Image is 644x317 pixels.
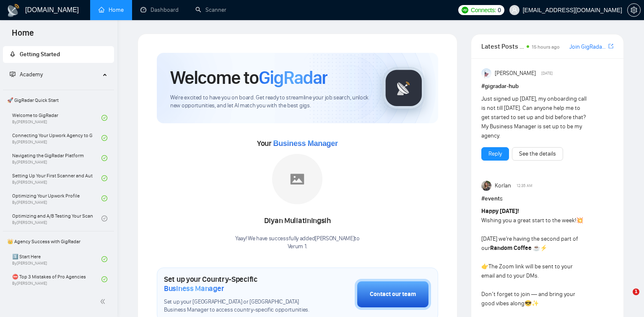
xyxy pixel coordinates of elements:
button: Reply [481,147,509,161]
a: setting [627,7,641,13]
img: gigradar-logo.png [383,67,425,109]
a: searchScanner [195,6,226,13]
span: Academy [10,71,43,78]
li: Getting Started [3,46,114,63]
span: check-circle [101,276,107,282]
span: 💥 [576,217,583,224]
div: Contact our team [370,290,416,299]
strong: Random Coffee [490,244,532,252]
span: Connects: [471,5,496,15]
span: 🚀 GigRadar Quick Start [4,92,113,109]
span: GigRadar [259,66,327,89]
img: Anisuzzaman Khan [481,68,491,78]
span: export [608,43,613,49]
span: check-circle [101,155,107,161]
span: Korlan [495,181,511,190]
img: logo [7,4,20,17]
span: setting [628,7,640,13]
button: setting [627,3,641,17]
span: check-circle [101,115,107,121]
span: user [512,7,517,13]
span: 1 [633,288,639,295]
a: Welcome to GigRadarBy[PERSON_NAME] [12,109,101,127]
span: check-circle [101,256,107,262]
a: homeHome [99,6,124,13]
span: [DATE] [541,70,553,77]
a: ⛔ Top 3 Mistakes of Pro AgenciesBy[PERSON_NAME] [12,270,101,288]
span: fund-projection-screen [10,71,16,77]
a: Setting Up Your First Scanner and Auto-BidderBy[PERSON_NAME] [12,169,101,187]
button: Contact our team [355,279,431,310]
span: check-circle [101,216,107,221]
span: 👉 [481,263,488,270]
span: ⚡ [540,244,547,252]
span: Your [257,139,338,148]
a: Reply [488,149,502,158]
span: 15 hours ago [532,44,560,50]
span: Getting Started [20,51,60,58]
span: check-circle [101,135,107,141]
span: 12:35 AM [517,182,532,190]
span: double-left [100,297,108,306]
a: Connecting Your Upwork Agency to GigRadarBy[PERSON_NAME] [12,129,101,147]
span: Set up your [GEOGRAPHIC_DATA] or [GEOGRAPHIC_DATA] Business Manager to access country-specific op... [164,298,313,314]
img: upwork-logo.png [462,7,468,13]
a: Optimizing Your Upwork ProfileBy[PERSON_NAME] [12,189,101,208]
a: dashboardDashboard [140,6,179,13]
span: check-circle [101,175,107,181]
h1: Welcome to [170,66,327,89]
a: export [608,42,613,50]
span: Business Manager [273,139,338,148]
a: 1️⃣ Start HereBy[PERSON_NAME] [12,250,101,268]
h1: # events [481,194,613,203]
span: 😎 [525,300,532,307]
iframe: Intercom live chat [615,288,636,309]
span: Business Manager [164,284,224,293]
span: 0 [498,5,501,15]
span: [PERSON_NAME] [495,69,536,78]
div: Diyan Muliatiningsih [235,214,360,228]
div: Yaay! We have successfully added [PERSON_NAME] to [235,235,360,251]
a: Join GigRadar Slack Community [569,42,607,52]
span: check-circle [101,195,107,201]
span: Home [5,27,41,44]
span: 👑 Agency Success with GigRadar [4,233,113,250]
span: Academy [20,71,43,78]
p: Verum 1 . [235,243,360,251]
img: placeholder.png [272,154,322,204]
a: Navigating the GigRadar PlatformBy[PERSON_NAME] [12,149,101,167]
span: ☕ [533,244,540,252]
button: See the details [512,147,563,161]
strong: Happy [DATE]! [481,208,519,215]
img: Korlan [481,181,491,191]
h1: Set up your Country-Specific [164,275,313,293]
span: rocket [10,51,16,57]
span: ✨ [532,300,539,307]
div: Just signed up [DATE], my onboarding call is not till [DATE]. Can anyone help me to get started t... [481,94,587,140]
span: Latest Posts from the GigRadar Community [481,41,524,52]
span: We're excited to have you on board. Get ready to streamline your job search, unlock new opportuni... [170,94,369,110]
a: See the details [519,149,556,158]
a: Optimizing and A/B Testing Your Scanner for Better ResultsBy[PERSON_NAME] [12,209,101,228]
h1: # gigradar-hub [481,82,613,91]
